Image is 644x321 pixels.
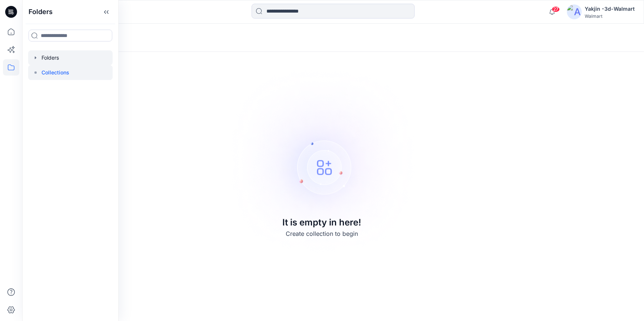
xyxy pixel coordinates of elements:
[283,216,362,230] p: It is empty in here!
[585,4,635,13] div: Yakjin -3d-Walmart
[219,57,425,264] img: Empty collections page
[286,230,358,238] p: Create collection to begin
[585,13,635,19] div: Walmart
[567,4,582,19] img: avatar
[552,6,560,12] span: 27
[42,68,69,77] p: Collections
